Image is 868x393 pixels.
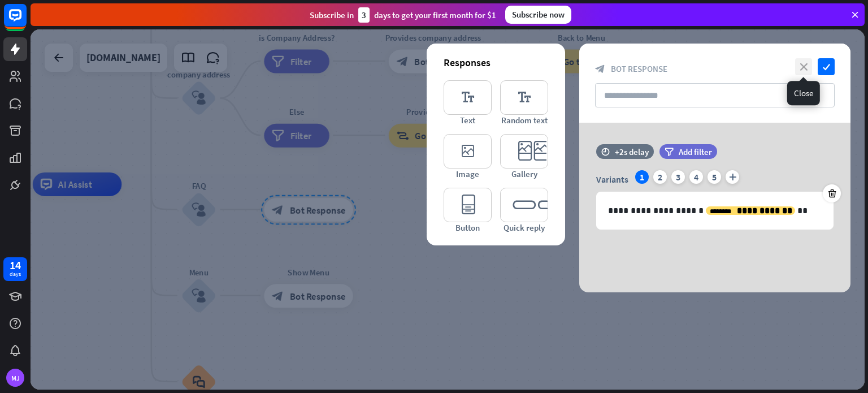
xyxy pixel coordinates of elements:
[679,146,712,157] span: Add filter
[665,148,674,156] i: filter
[10,270,21,278] div: days
[9,5,43,38] button: Open LiveChat chat widget
[635,170,649,184] div: 1
[818,58,835,75] i: check
[708,170,721,184] div: 5
[505,6,571,24] div: Subscribe now
[615,146,649,157] div: +2s delay
[596,174,628,185] span: Variants
[358,7,370,23] div: 3
[726,170,739,184] i: plus
[653,170,667,184] div: 2
[611,63,667,74] span: Bot Response
[795,58,812,75] i: close
[10,260,21,270] div: 14
[310,7,496,23] div: Subscribe in days to get your first month for $1
[601,148,610,156] i: time
[595,64,605,74] i: block_bot_response
[671,170,685,184] div: 3
[3,257,27,281] a: 14 days
[689,170,703,184] div: 4
[6,369,24,387] div: MJ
